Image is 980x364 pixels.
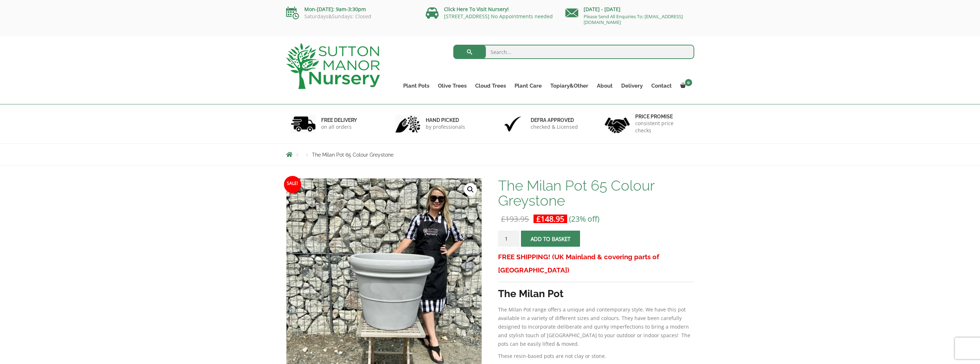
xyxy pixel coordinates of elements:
a: Plant Pots [399,81,434,91]
a: Click Here To Visit Nursery! [444,6,509,13]
a: Topiary&Other [546,81,593,91]
button: Add to basket [521,231,580,247]
span: The Milan Pot 65 Colour Greystone [312,152,394,158]
p: Mon-[DATE]: 9am-3:30pm [286,5,415,14]
h3: FREE SHIPPING! (UK Mainland & covering parts of [GEOGRAPHIC_DATA]) [498,250,694,277]
a: [STREET_ADDRESS] No Appointments needed [444,13,553,20]
a: Plant Care [510,81,546,91]
img: logo [286,43,380,89]
p: [DATE] - [DATE] [565,5,694,14]
a: Delivery [617,81,647,91]
p: Saturdays&Sundays: Closed [286,14,415,19]
h1: The Milan Pot 65 Colour Greystone [498,178,694,208]
p: These resin-based pots are not clay or stone. [498,352,694,360]
a: Olive Trees [434,81,471,91]
img: 4.jpg [605,113,630,135]
a: Please Send All Enquiries To: [EMAIL_ADDRESS][DOMAIN_NAME] [584,13,683,25]
bdi: 148.95 [536,214,564,224]
strong: The Milan Pot [498,288,564,300]
nav: Breadcrumbs [286,152,694,157]
a: 0 [676,81,694,91]
p: The Milan Pot range offers a unique and contemporary style. We have this pot available in a varie... [498,305,694,348]
p: consistent price checks [635,120,690,134]
input: Search... [453,45,694,59]
a: View full-screen image gallery [464,183,477,196]
p: on all orders [321,123,357,131]
img: 2.jpg [395,115,420,133]
input: Product quantity [498,231,520,247]
span: 0 [685,79,692,86]
span: Sale! [284,176,301,193]
span: £ [501,214,505,224]
bdi: 193.95 [501,214,529,224]
a: About [593,81,617,91]
span: (23% off) [569,214,599,224]
h6: hand picked [426,117,465,123]
h6: FREE DELIVERY [321,117,357,123]
p: by professionals [426,123,465,131]
img: 1.jpg [291,115,316,133]
a: Contact [647,81,676,91]
h6: Price promise [635,113,690,120]
img: 3.jpg [500,115,525,133]
p: checked & Licensed [531,123,578,131]
span: £ [536,214,541,224]
a: Cloud Trees [471,81,510,91]
h6: Defra approved [531,117,578,123]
